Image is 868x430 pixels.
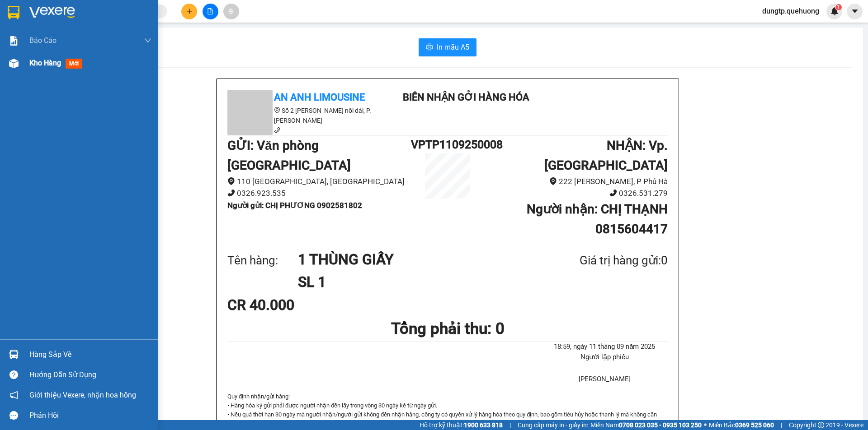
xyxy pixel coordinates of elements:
b: NHẬN : Vp. [GEOGRAPHIC_DATA] [544,138,668,173]
span: | [781,420,782,430]
li: [PERSON_NAME] [542,374,668,385]
span: environment [274,107,280,113]
span: environment [549,177,557,185]
span: message [9,411,18,420]
h1: Tổng phải thu: 0 [227,316,668,341]
span: mới [66,59,82,69]
span: file-add [207,8,213,14]
div: Hướng dẫn sử dụng [29,368,151,382]
div: Hàng sắp về [29,348,151,361]
b: Người nhận : CHỊ THẠNH 0815604417 [527,202,668,236]
h1: 1 THÙNG GIẤY [298,248,536,271]
img: solution-icon [9,36,19,46]
div: Tên hàng: [227,251,298,270]
li: Số 2 [PERSON_NAME] nối dài, P. [PERSON_NAME] [227,106,390,125]
strong: 0369 525 060 [735,421,774,429]
span: dungtp.quehuong [755,5,826,17]
strong: 0708 023 035 - 0935 103 250 [619,421,702,429]
span: | [509,420,511,430]
strong: 1900 633 818 [464,421,503,429]
li: Người lập phiếu [542,352,668,363]
span: environment [227,177,235,185]
button: plus [181,4,197,19]
b: Người gửi : CHỊ PHƯƠNG 0902581802 [227,201,362,210]
span: Miền Bắc [709,420,774,430]
li: 222 [PERSON_NAME], P Phủ Hà [484,176,668,188]
span: Miền Nam [590,420,702,430]
h1: VPTP1109250008 [411,136,484,153]
span: plus [186,8,193,14]
span: Báo cáo [29,35,57,46]
img: warehouse-icon [9,350,19,359]
div: CR 40.000 [227,294,373,316]
p: • Nếu quá thời hạn 30 ngày mà người nhận/người gửi không đến nhận hàng, công ty có quyền xử lý hà... [227,410,668,429]
b: Biên nhận gởi hàng hóa [403,92,529,103]
span: copyright [818,422,824,428]
span: Cung cấp máy in - giấy in: [518,420,588,430]
button: file-add [203,4,218,19]
span: printer [426,43,433,52]
b: Biên nhận gởi hàng hóa [58,13,87,87]
span: aim [228,8,234,14]
sup: 1 [835,4,842,10]
b: An Anh Limousine [274,92,365,103]
span: phone [609,189,617,197]
button: aim [223,4,239,19]
p: • Hàng hóa ký gửi phải được người nhận đến lấy trong vòng 30 ngày kể từ ngày gửi. [227,401,668,410]
li: 18:59, ngày 11 tháng 09 năm 2025 [542,342,668,352]
span: caret-down [851,7,859,15]
li: 110 [GEOGRAPHIC_DATA], [GEOGRAPHIC_DATA] [227,176,411,188]
span: In mẫu A5 [437,42,469,53]
b: GỬI : Văn phòng [GEOGRAPHIC_DATA] [227,138,351,173]
li: 0326.531.279 [484,187,668,199]
img: icon-new-feature [830,7,839,15]
span: Giới thiệu Vexere, nhận hoa hồng [29,389,136,401]
span: 1 [837,4,840,10]
img: warehouse-icon [9,59,19,68]
h1: SL 1 [298,271,536,293]
span: down [144,37,151,44]
span: question-circle [9,370,18,379]
span: Kho hàng [29,59,61,67]
div: Phản hồi [29,409,151,422]
button: printerIn mẫu A5 [419,38,476,56]
span: ⚪️ [704,423,707,427]
li: 0326.923.535 [227,187,411,199]
img: logo-vxr [8,6,19,19]
span: notification [9,391,18,399]
span: phone [274,127,280,133]
div: Giá trị hàng gửi: 0 [536,251,668,270]
button: caret-down [847,4,863,19]
span: phone [227,189,235,197]
span: Hỗ trợ kỹ thuật: [420,420,503,430]
b: An Anh Limousine [11,58,50,101]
